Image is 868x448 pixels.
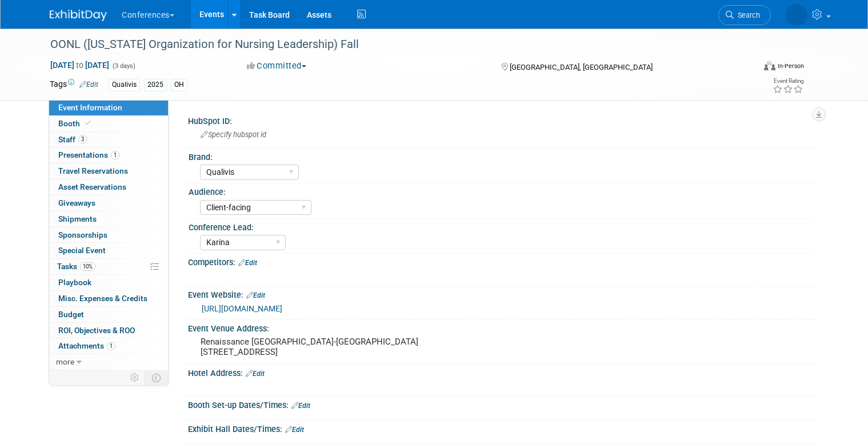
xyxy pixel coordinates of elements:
[79,81,98,89] a: Edit
[188,320,818,334] div: Event Venue Address:
[78,135,87,143] span: 3
[58,150,119,159] span: Presentations
[246,370,265,378] a: Edit
[49,307,168,322] a: Budget
[80,262,95,271] span: 10%
[50,60,110,70] span: [DATE] [DATE]
[49,275,168,290] a: Playbook
[58,294,147,303] span: Misc. Expenses & Credits
[777,62,804,70] div: In-Person
[49,338,168,354] a: Attachments1
[58,214,97,223] span: Shipments
[291,402,310,410] a: Edit
[49,291,168,306] a: Misc. Expenses & Credits
[786,4,807,26] img: Stephanie Donley
[189,183,813,198] div: Audience:
[764,61,775,70] img: Format-Inperson.png
[58,198,95,207] span: Giveaways
[46,34,740,55] div: OONL ([US_STATE] Organization for Nursing Leadership) Fall
[188,254,818,269] div: Competitors:
[58,326,135,335] span: ROI, Objectives & ROO
[49,179,168,195] a: Asset Reservations
[56,357,74,366] span: more
[718,5,771,25] a: Search
[171,79,187,91] div: OH
[188,365,818,379] div: Hotel Address:
[50,78,98,91] td: Tags
[49,211,168,227] a: Shipments
[85,120,91,126] i: Booth reservation complete
[107,342,115,350] span: 1
[50,10,107,21] img: ExhibitDay
[49,100,168,115] a: Event Information
[189,219,813,233] div: Conference Lead:
[510,63,653,71] span: [GEOGRAPHIC_DATA], [GEOGRAPHIC_DATA]
[57,262,95,271] span: Tasks
[201,130,266,139] span: Specify hubspot id
[125,370,145,385] td: Personalize Event Tab Strip
[58,278,91,287] span: Playbook
[243,60,311,72] button: Committed
[773,78,803,84] div: Event Rating
[246,291,265,299] a: Edit
[188,421,818,435] div: Exhibit Hall Dates/Times:
[109,79,140,91] div: Qualivis
[111,151,119,159] span: 1
[201,337,438,357] pre: Renaissance [GEOGRAPHIC_DATA]-[GEOGRAPHIC_DATA] [STREET_ADDRESS]
[58,341,115,350] span: Attachments
[49,116,168,131] a: Booth
[58,230,107,239] span: Sponsorships
[49,243,168,258] a: Special Event
[58,182,126,191] span: Asset Reservations
[58,166,128,175] span: Travel Reservations
[144,79,167,91] div: 2025
[49,323,168,338] a: ROI, Objectives & ROO
[58,119,93,128] span: Booth
[693,59,804,77] div: Event Format
[58,310,84,319] span: Budget
[238,259,257,267] a: Edit
[49,354,168,370] a: more
[49,132,168,147] a: Staff3
[58,135,87,144] span: Staff
[49,147,168,163] a: Presentations1
[145,370,169,385] td: Toggle Event Tabs
[58,103,122,112] span: Event Information
[285,426,304,434] a: Edit
[188,113,818,127] div: HubSpot ID:
[189,149,813,163] div: Brand:
[74,61,85,70] span: to
[188,397,818,411] div: Booth Set-up Dates/Times:
[49,163,168,179] a: Travel Reservations
[202,304,282,313] a: [URL][DOMAIN_NAME]
[58,246,106,255] span: Special Event
[734,11,760,19] span: Search
[49,195,168,211] a: Giveaways
[49,259,168,274] a: Tasks10%
[49,227,168,243] a: Sponsorships
[111,62,135,70] span: (3 days)
[188,286,818,301] div: Event Website:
